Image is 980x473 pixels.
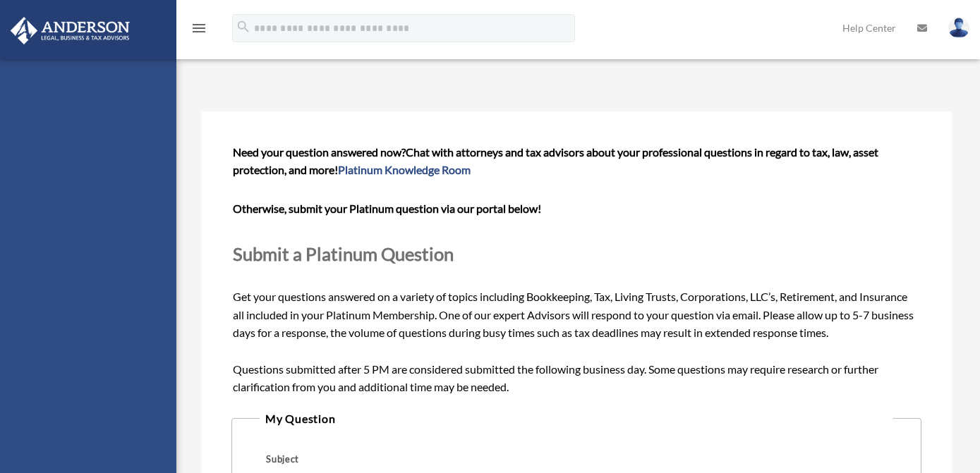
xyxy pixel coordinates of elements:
i: search [236,19,251,35]
a: menu [190,25,207,37]
b: Otherwise, submit your Platinum question via our portal below! [233,202,541,215]
span: Need your question answered now? [233,145,406,159]
span: Submit a Platinum Question [233,243,454,264]
a: Platinum Knowledge Room [338,163,471,176]
img: User Pic [948,18,969,38]
label: Subject [261,450,395,470]
i: menu [190,20,207,37]
span: Get your questions answered on a variety of topics including Bookkeeping, Tax, Living Trusts, Cor... [233,145,921,394]
img: Anderson Advisors Platinum Portal [6,17,134,44]
legend: My Question [260,409,894,429]
span: Chat with attorneys and tax advisors about your professional questions in regard to tax, law, ass... [233,145,878,177]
